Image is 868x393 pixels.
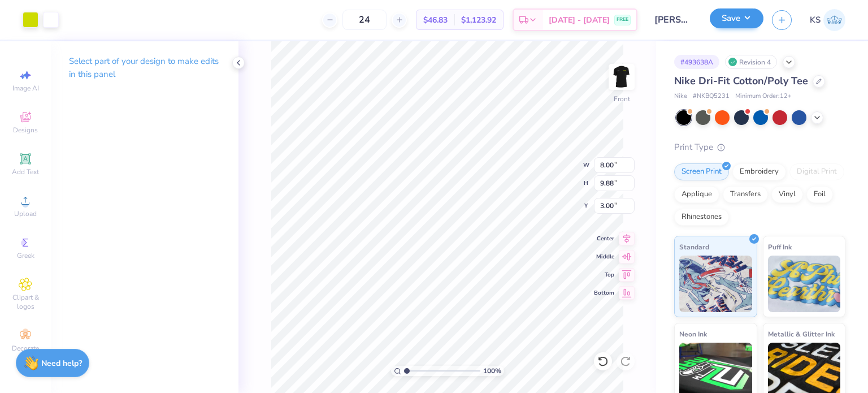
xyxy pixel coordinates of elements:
span: Puff Ink [768,241,792,253]
span: $46.83 [423,14,448,26]
img: Karun Salgotra [823,9,845,31]
span: 100 % [483,366,501,376]
img: Standard [679,256,752,312]
span: Minimum Order: 12 + [735,92,792,101]
span: FREE [617,16,628,24]
input: Untitled Design [646,8,701,31]
div: Rhinestones [674,209,729,226]
span: # NKBQ5231 [693,92,730,101]
span: Nike Dri-Fit Cotton/Poly Tee [674,74,808,88]
strong: Need help? [41,358,82,369]
div: Transfers [723,186,768,203]
span: KS [810,14,821,27]
input: – – [342,10,387,30]
div: # 493638A [674,55,719,69]
span: Greek [17,251,34,260]
div: Applique [674,186,719,203]
p: Select part of your design to make edits in this panel [69,55,220,81]
div: Front [614,94,630,104]
span: Upload [14,209,37,218]
span: Standard [679,241,709,253]
div: Digital Print [789,163,844,180]
span: Middle [594,253,614,261]
span: Neon Ink [679,328,707,340]
span: Nike [674,92,687,101]
a: KS [810,9,845,31]
span: [DATE] - [DATE] [549,14,610,26]
img: Front [610,66,633,88]
span: $1,123.92 [461,14,496,26]
span: Designs [13,126,38,135]
div: Print Type [674,141,845,154]
div: Foil [806,186,833,203]
span: Add Text [12,167,39,176]
div: Screen Print [674,163,729,180]
span: Center [594,235,614,243]
span: Bottom [594,289,614,297]
span: Image AI [12,84,39,93]
img: Puff Ink [768,256,841,312]
span: Decorate [12,344,39,353]
span: Metallic & Glitter Ink [768,328,835,340]
div: Vinyl [771,186,803,203]
div: Revision 4 [725,55,777,69]
div: Embroidery [732,163,786,180]
button: Save [710,8,763,28]
span: Top [594,271,614,279]
span: Clipart & logos [6,293,45,311]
